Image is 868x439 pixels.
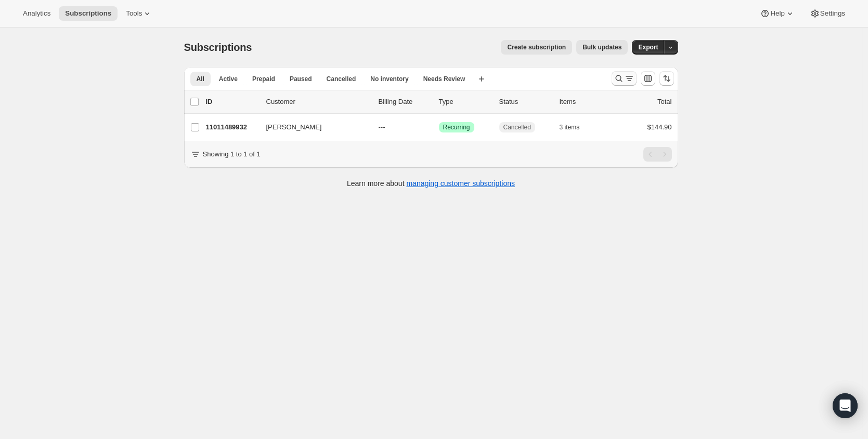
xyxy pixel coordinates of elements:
span: Cancelled [327,75,356,83]
span: Tools [126,9,142,18]
span: All [197,75,204,83]
button: Customize table column order and visibility [641,71,655,86]
button: 3 items [560,120,591,135]
button: Settings [804,6,851,21]
span: Help [770,9,784,18]
span: Create subscription [507,43,566,51]
span: Cancelled [503,123,531,131]
p: Total [657,97,671,107]
button: Create new view [473,72,490,86]
span: [PERSON_NAME] [266,122,322,132]
span: 3 items [560,123,580,131]
span: Active [219,75,238,83]
span: Subscriptions [184,42,252,53]
button: Create subscription [501,40,572,55]
p: Status [499,97,551,107]
div: Open Intercom Messenger [833,393,858,418]
div: Type [439,97,491,107]
p: Customer [266,97,370,107]
p: ID [206,97,258,107]
span: Recurring [443,123,470,131]
span: --- [379,123,385,131]
button: Search and filter results [612,71,637,86]
span: Settings [820,9,845,18]
span: No inventory [370,75,408,83]
p: Billing Date [379,97,431,107]
span: Needs Review [423,75,465,83]
span: $144.90 [647,123,672,131]
span: Bulk updates [582,43,621,51]
div: 11011489932[PERSON_NAME]---SuccessRecurringCancelled3 items$144.90 [206,120,672,135]
button: Export [632,40,664,55]
div: Items [560,97,612,107]
button: Sort the results [659,71,674,86]
span: Prepaid [252,75,275,83]
span: Subscriptions [65,9,111,18]
button: Bulk updates [576,40,628,55]
span: Export [638,43,658,51]
span: Paused [290,75,312,83]
button: [PERSON_NAME] [260,119,364,136]
nav: Pagination [643,147,672,162]
span: Analytics [23,9,50,18]
button: Help [754,6,801,21]
p: Learn more about [347,178,515,189]
button: Analytics [17,6,57,21]
button: Subscriptions [59,6,118,21]
p: 11011489932 [206,122,258,132]
p: Showing 1 to 1 of 1 [203,149,261,159]
a: managing customer subscriptions [406,179,515,188]
button: Tools [120,6,159,21]
div: IDCustomerBilling DateTypeStatusItemsTotal [206,97,672,107]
